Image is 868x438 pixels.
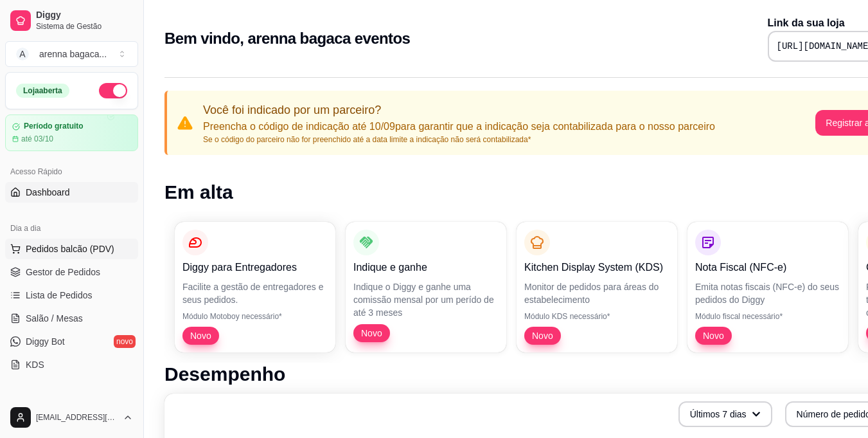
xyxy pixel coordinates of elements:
[99,83,127,98] button: Alterar Status
[5,218,138,239] div: Dia a dia
[524,260,669,275] p: Kitchen Display System (KDS)
[26,335,65,348] span: Diggy Bot
[695,280,840,306] p: Emita notas fiscais (NFC-e) do seus pedidos do Diggy
[26,242,114,255] span: Pedidos balcão (PDV)
[353,260,499,275] p: Indique e ganhe
[5,402,138,433] button: [EMAIL_ADDRESS][DOMAIN_NAME]
[182,311,328,322] p: Módulo Motoboy necessário*
[678,401,772,427] button: Últimos 7 dias
[5,161,138,182] div: Acesso Rápido
[5,5,138,36] a: DiggySistema de Gestão
[5,262,138,282] a: Gestor de Pedidos
[26,358,44,371] span: KDS
[524,311,669,322] p: Módulo KDS necessário*
[698,329,729,342] span: Novo
[26,312,83,325] span: Salão / Mesas
[185,329,217,342] span: Novo
[203,101,715,119] p: Você foi indicado por um parceiro?
[353,280,499,319] p: Indique o Diggy e ganhe uma comissão mensal por um perído de até 3 meses
[5,354,138,375] a: KDS
[203,119,715,134] p: Preencha o código de indicação até 10/09 para garantir que a indicação seja contabilizada para o ...
[203,134,715,145] p: Se o código do parceiro não for preenchido até a data limite a indicação não será contabilizada*
[5,285,138,306] a: Lista de Pedidos
[26,186,70,199] span: Dashboard
[695,311,840,322] p: Módulo fiscal necessário*
[36,10,133,21] span: Diggy
[16,48,29,60] span: A
[5,390,138,411] div: Catálogo
[695,260,840,275] p: Nota Fiscal (NFC-e)
[36,21,133,32] span: Sistema de Gestão
[21,134,53,144] article: até 03/10
[5,331,138,352] a: Diggy Botnovo
[24,122,84,131] article: Período gratuito
[5,114,138,151] a: Período gratuitoaté 03/10
[524,280,669,306] p: Monitor de pedidos para áreas do estabelecimento
[687,222,848,352] button: Nota Fiscal (NFC-e)Emita notas fiscais (NFC-e) do seus pedidos do DiggyMódulo fiscal necessário*Novo
[26,266,100,278] span: Gestor de Pedidos
[527,329,558,342] span: Novo
[5,41,138,67] button: Select a team
[346,222,506,352] button: Indique e ganheIndique o Diggy e ganhe uma comissão mensal por um perído de até 3 mesesNovo
[182,280,328,306] p: Facilite a gestão de entregadores e seus pedidos.
[26,289,93,302] span: Lista de Pedidos
[36,412,118,423] span: [EMAIL_ADDRESS][DOMAIN_NAME]
[164,28,410,49] h2: Bem vindo, arenna bagaca eventos
[16,84,69,98] div: Loja aberta
[39,48,107,60] div: arenna bagaca ...
[5,239,138,259] button: Pedidos balcão (PDV)
[5,308,138,329] a: Salão / Mesas
[5,182,138,203] a: Dashboard
[517,222,677,352] button: Kitchen Display System (KDS)Monitor de pedidos para áreas do estabelecimentoMódulo KDS necessário...
[356,327,387,340] span: Novo
[175,222,335,352] button: Diggy para EntregadoresFacilite a gestão de entregadores e seus pedidos.Módulo Motoboy necessário...
[182,260,328,275] p: Diggy para Entregadores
